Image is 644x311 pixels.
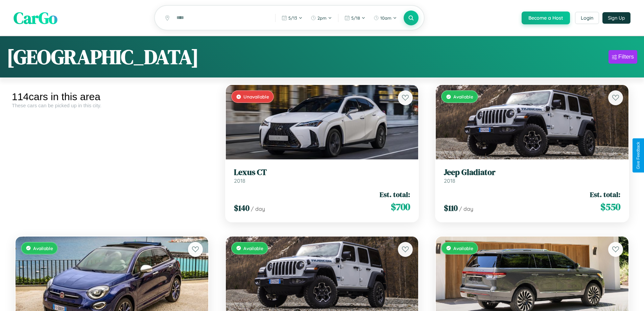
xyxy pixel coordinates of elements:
button: Become a Host [522,12,570,24]
button: 2pm [307,13,335,23]
div: 114 cars in this area [12,91,212,103]
span: Est. total: [590,190,620,199]
span: / day [459,205,473,212]
span: / day [251,205,265,212]
button: Sign Up [602,12,630,24]
button: 10am [370,13,400,23]
span: $ 550 [600,200,620,214]
span: Available [453,94,473,99]
span: $ 110 [444,202,458,214]
span: 5 / 13 [288,15,297,21]
span: Est. total: [380,190,410,199]
div: Give Feedback [636,142,641,169]
span: 2pm [317,15,327,21]
span: Available [33,245,53,251]
span: 10am [380,15,391,21]
span: Unavailable [243,94,269,99]
h1: [GEOGRAPHIC_DATA] [7,43,199,71]
span: 5 / 18 [351,15,360,21]
h3: Lexus CT [234,168,410,177]
span: $ 700 [391,200,410,214]
button: Login [575,12,599,24]
a: Jeep Gladiator2018 [444,168,620,184]
div: These cars can be picked up in this city. [12,103,212,108]
a: Lexus CT2018 [234,168,410,184]
span: Available [243,245,263,251]
span: CarGo [14,7,57,29]
span: Available [453,245,473,251]
span: 2018 [444,177,455,184]
div: Filters [618,53,634,60]
button: 5/13 [278,13,306,23]
span: $ 140 [234,202,249,214]
button: Filters [609,50,637,64]
h3: Jeep Gladiator [444,168,620,177]
span: 2018 [234,177,245,184]
button: 5/18 [341,13,369,23]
